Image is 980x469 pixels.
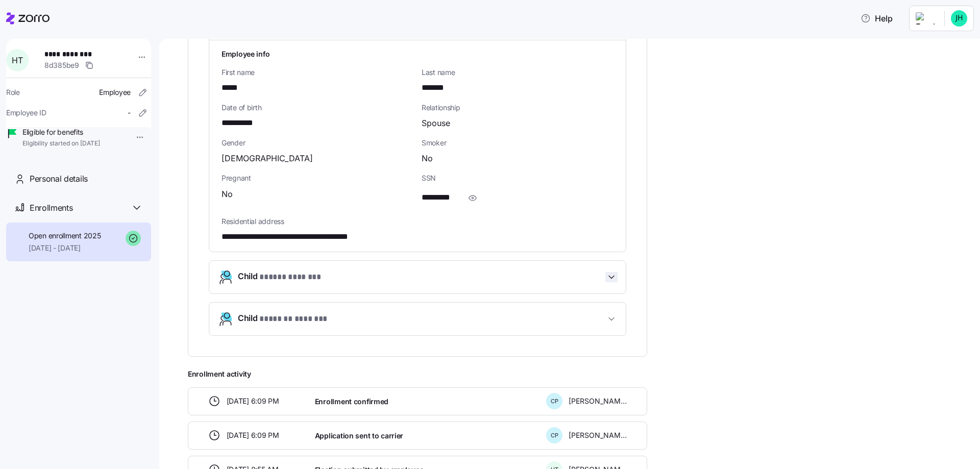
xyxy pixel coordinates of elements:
span: [DATE] - [DATE] [29,243,101,253]
span: [PERSON_NAME] [569,396,627,406]
span: Gender [222,138,413,148]
span: Employee [99,87,131,97]
span: [DEMOGRAPHIC_DATA] [222,152,313,165]
span: C P [551,433,558,438]
span: Smoker [422,138,614,148]
img: Employer logo [916,12,936,24]
span: Pregnant [222,173,413,183]
span: Enrollment activity [188,369,647,379]
span: - [128,108,131,118]
span: Application sent to carrier [315,431,403,441]
span: Open enrollment 2025 [29,231,101,241]
button: Help [852,8,901,29]
span: Eligible for benefits [22,127,100,137]
span: No [422,152,433,165]
span: Help [861,12,893,24]
span: 8d385be9 [44,60,79,70]
span: Child [238,270,323,284]
span: Personal details [30,172,88,185]
span: Last name [422,67,614,78]
img: 8c8e6c77ffa765d09eea4464d202a615 [951,10,967,27]
span: [PERSON_NAME] [569,430,627,440]
span: First name [222,67,413,78]
h1: Employee info [222,48,614,59]
span: Enrollment confirmed [315,397,388,407]
span: Role [6,87,20,97]
span: SSN [422,173,614,183]
span: Spouse [422,117,450,130]
span: Eligibility started on [DATE] [22,139,100,148]
span: Enrollments [30,202,72,214]
span: No [222,188,233,201]
span: [DATE] 6:09 PM [227,430,279,440]
span: H T [12,56,22,64]
span: C P [551,399,558,404]
span: Residential address [222,216,614,227]
span: Child [238,312,329,326]
span: Date of birth [222,103,413,113]
span: Employee ID [6,108,46,118]
span: [DATE] 6:09 PM [227,396,279,406]
span: Relationship [422,103,614,113]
